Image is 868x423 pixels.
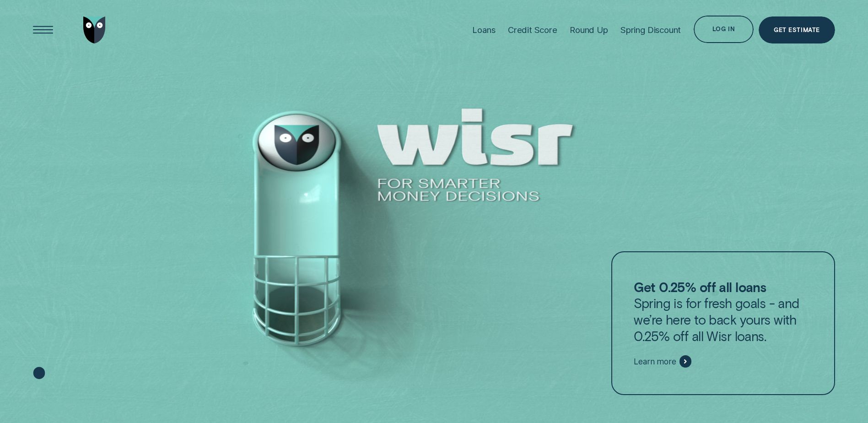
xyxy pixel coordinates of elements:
button: Log in [694,16,754,43]
div: Credit Score [508,25,557,35]
div: Spring Discount [620,25,681,35]
div: Loans [472,25,495,35]
a: Get Estimate [759,16,835,43]
img: Wisr [83,16,106,43]
div: Round Up [570,25,608,35]
strong: Get 0.25% off all loans [634,279,766,295]
a: Get 0.25% off all loansSpring is for fresh goals - and we’re here to back yours with 0.25% off al... [611,251,835,395]
button: Open Menu [30,16,57,43]
span: Learn more [634,357,676,367]
p: Spring is for fresh goals - and we’re here to back yours with 0.25% off all Wisr loans. [634,279,812,345]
